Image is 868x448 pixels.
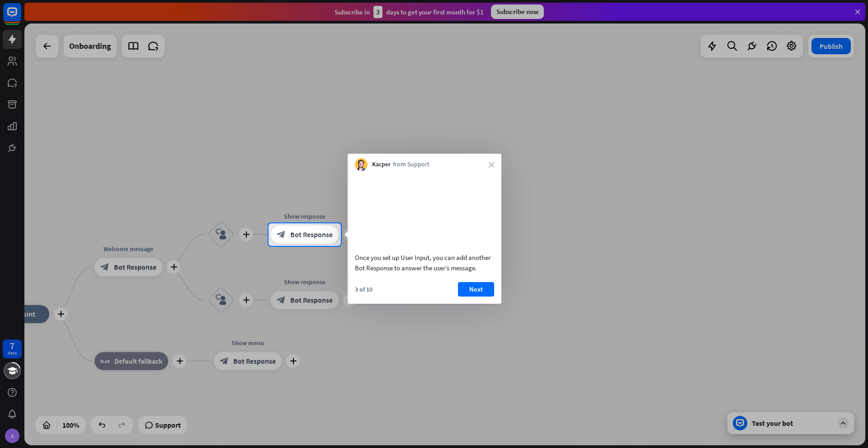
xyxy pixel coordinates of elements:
span: Bot Response [290,230,333,239]
i: close [489,162,494,167]
span: Kacper [372,160,391,169]
div: Once you set up User Input, you can add another Bot Response to answer the user’s message. [355,252,494,273]
span: from Support [393,160,429,169]
button: Next [458,282,494,297]
i: block_bot_response [277,230,286,239]
button: Open LiveChat chat widget [7,4,34,31]
div: 3 of 10 [355,285,373,293]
